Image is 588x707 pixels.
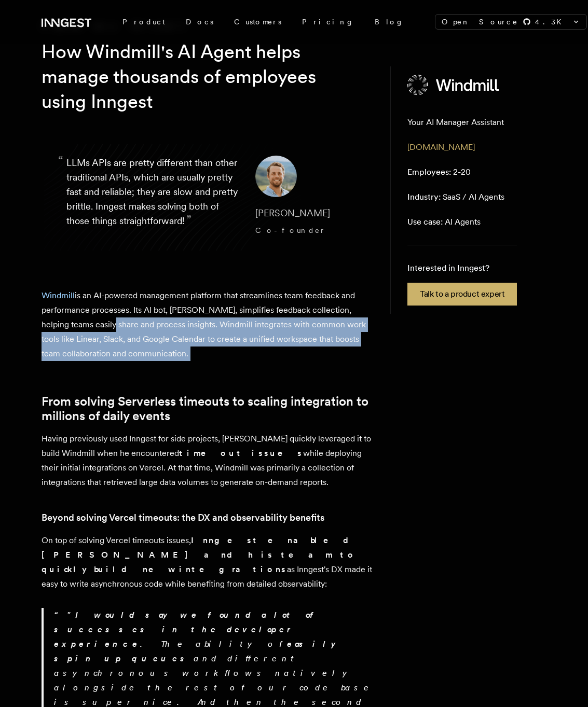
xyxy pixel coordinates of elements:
[407,191,504,203] p: SaaS / AI Agents
[407,167,451,177] span: Employees:
[407,192,441,202] span: Industry:
[407,262,517,274] p: Interested in Inngest?
[112,12,175,31] div: Product
[407,166,471,178] p: 2-20
[42,535,357,574] strong: Inngest enabled [PERSON_NAME] and his team to quickly build new integrations
[175,12,224,31] a: Docs
[535,17,568,27] span: 4.3 K
[186,212,192,227] span: ”
[58,158,63,164] span: “
[54,610,322,649] strong: I would say we found a lot of successes in the developer experience
[42,394,374,423] a: From solving Serverless timeouts to scaling integration to millions of daily events
[42,510,324,525] a: Beyond solving Vercel timeouts: the DX and observability benefits
[407,217,443,227] span: Use case:
[42,533,374,591] p: On top of solving Vercel timeouts issues, as Inngest's DX made it easy to write asynchronous code...
[407,216,481,228] p: AI Agents
[364,12,414,31] a: Blog
[42,288,374,361] p: is an AI-powered management platform that streamlines team feedback and performance processes. It...
[224,12,292,31] a: Customers
[407,116,504,129] p: Your AI Manager Assistant
[179,448,303,458] strong: timeout issues
[292,12,364,31] a: Pricing
[255,156,297,197] img: Image of Max Shaw
[255,207,330,218] span: [PERSON_NAME]
[442,17,518,27] span: Open Source
[42,432,374,490] p: Having previously used Inngest for side projects, [PERSON_NAME] quickly leveraged it to build Win...
[42,290,75,300] a: Windmill
[407,75,500,95] img: Windmill's logo
[255,226,325,234] span: Co-founder
[66,156,239,239] p: LLMs APIs are pretty different than other traditional APIs, which are usually pretty fast and rel...
[407,283,517,306] a: Talk to a product expert
[407,142,475,152] a: [DOMAIN_NAME]
[42,39,357,114] h1: How Windmill's AI Agent helps manage thousands of employees using Inngest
